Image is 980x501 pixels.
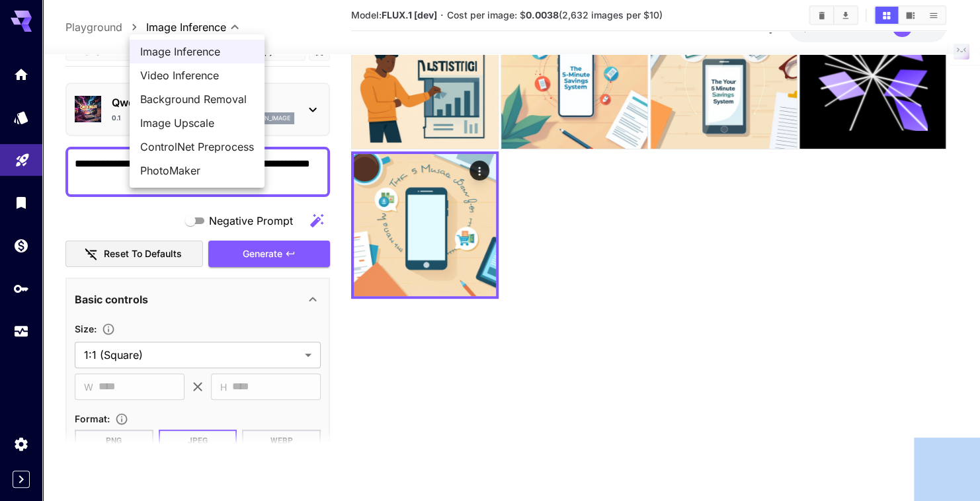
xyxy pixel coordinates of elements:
[140,67,254,83] span: Video Inference
[914,438,980,501] iframe: Chat Widget
[140,44,254,59] span: Image Inference
[140,91,254,107] span: Background Removal
[140,163,254,178] span: PhotoMaker
[140,139,254,155] span: ControlNet Preprocess
[140,115,254,131] span: Image Upscale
